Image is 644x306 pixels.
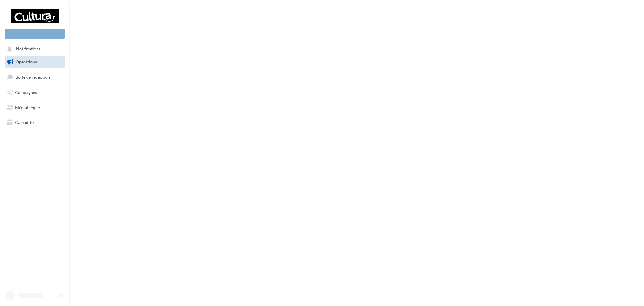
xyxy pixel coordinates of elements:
span: Opérations [16,59,37,64]
span: Campagnes [15,90,37,95]
a: Médiathèque [4,101,66,114]
span: Boîte de réception [15,74,50,80]
span: Calendrier [15,120,35,125]
a: Opérations [4,56,66,68]
a: Calendrier [4,116,66,129]
span: Notifications [16,47,40,52]
span: Médiathèque [15,105,40,110]
a: Boîte de réception [4,70,66,83]
a: Campagnes [4,86,66,99]
div: Nouvelle campagne [5,29,65,39]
